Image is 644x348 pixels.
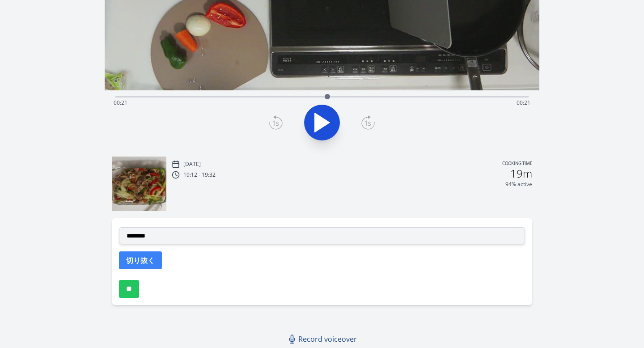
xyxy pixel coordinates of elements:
[502,160,532,168] p: Cooking time
[119,251,162,269] button: 切り抜く
[114,99,127,106] span: 00:21
[284,330,362,348] a: Record voiceover
[510,168,532,179] h2: 19m
[112,157,166,211] img: 250929101319_thumb.jpeg
[183,161,201,168] p: [DATE]
[183,171,216,178] p: 19:12 - 19:32
[517,99,530,106] span: 00:21
[505,181,532,188] p: 94% active
[298,334,357,344] span: Record voiceover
